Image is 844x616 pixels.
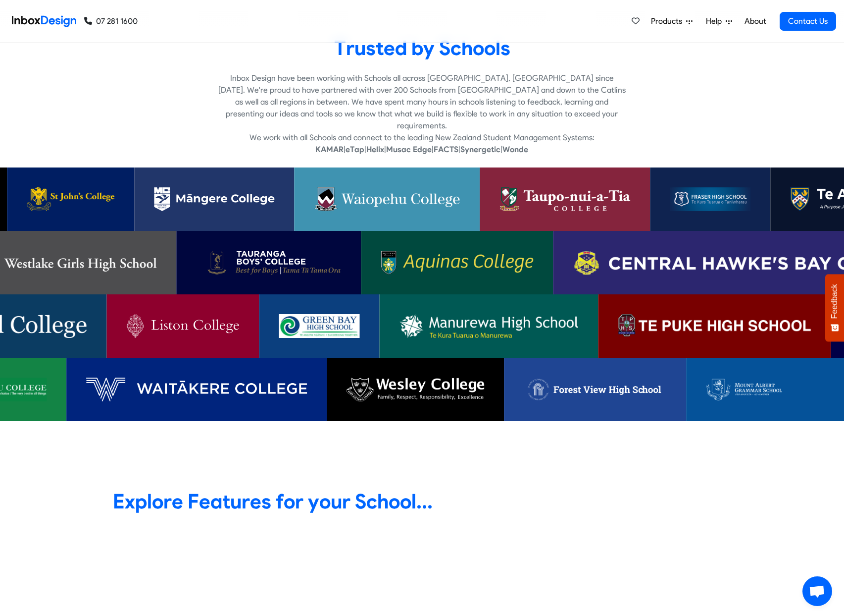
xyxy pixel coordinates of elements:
a: About [742,11,769,31]
a: Help [702,11,736,31]
img: St John’s College (Hillcrest) [27,187,114,211]
p: | | | | | | [218,144,626,156]
img: Taupo-nui-a-Tia College [500,187,631,211]
a: Products [647,11,696,31]
strong: Synergetic [460,145,500,154]
p: Inbox Design have been working with Schools all across [GEOGRAPHIC_DATA], [GEOGRAPHIC_DATA] since... [218,72,626,132]
heading: Explore Features for your School... [113,489,732,514]
strong: Wonde [502,145,528,154]
strong: FACTS [434,145,458,154]
img: Wesley College [347,378,484,401]
img: Mangere College [154,187,274,211]
strong: Helix [366,145,384,154]
strong: eTap [346,145,364,154]
img: Liston College [126,314,240,338]
img: Aquinas College [381,251,533,275]
span: Help [706,15,726,27]
img: Fraser High School [670,187,751,211]
button: Feedback - Show survey [825,274,844,341]
img: Te Puke High School [618,314,811,338]
div: Open chat [802,576,832,606]
img: Waiopehu College [314,187,460,211]
strong: Musac Edge [386,145,432,154]
img: Manurewa High School [399,314,578,338]
a: 07 281 1600 [84,15,138,27]
span: Feedback [830,284,839,319]
img: Forest View High School [524,378,667,401]
img: Tauranga Boys’ College [197,251,342,275]
heading: Trusted by Schools [113,35,732,60]
img: Green Bay High School [279,314,359,338]
strong: KAMAR [315,145,344,154]
p: We work with all Schools and connect to the leading New Zealand Student Management Systems: [218,132,626,144]
span: Products [651,15,686,27]
img: Waitakere College [86,378,307,401]
a: Contact Us [780,12,836,31]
